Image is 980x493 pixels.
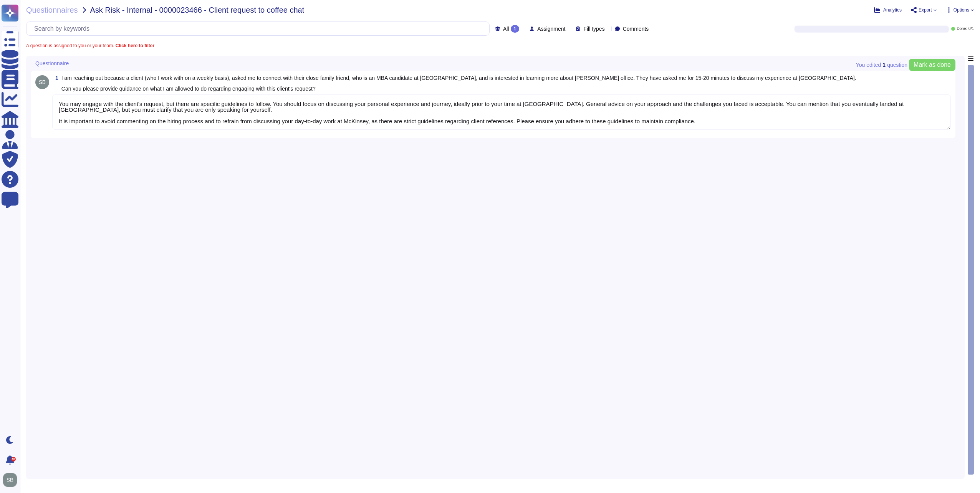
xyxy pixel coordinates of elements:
[882,62,886,68] b: 1
[919,8,932,12] span: Export
[909,59,955,71] button: Mark as done
[511,25,520,33] div: 1
[3,473,17,487] img: user
[35,61,69,66] span: Questionnaire
[35,75,49,89] img: user
[874,7,902,13] button: Analytics
[957,27,967,31] span: Done:
[26,43,154,48] span: A question is assigned to you or your team.
[856,62,907,68] span: You edited question
[11,457,16,462] div: 9+
[537,26,565,31] span: Assignment
[52,94,951,130] textarea: You may engage with the client's request, but there are specific guidelines to follow. You should...
[954,8,969,12] span: Options
[968,27,974,31] span: 0 / 1
[503,26,509,31] span: All
[914,62,951,68] span: Mark as done
[583,26,604,31] span: Fill types
[114,43,154,48] b: Click here to filter
[623,26,649,31] span: Comments
[90,6,305,14] span: Ask Risk - Internal - 0000023466 - Client request to coffee chat
[2,471,22,488] button: user
[26,6,78,14] span: Questionnaires
[52,75,58,81] span: 1
[883,8,902,12] span: Analytics
[30,22,489,35] input: Search by keywords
